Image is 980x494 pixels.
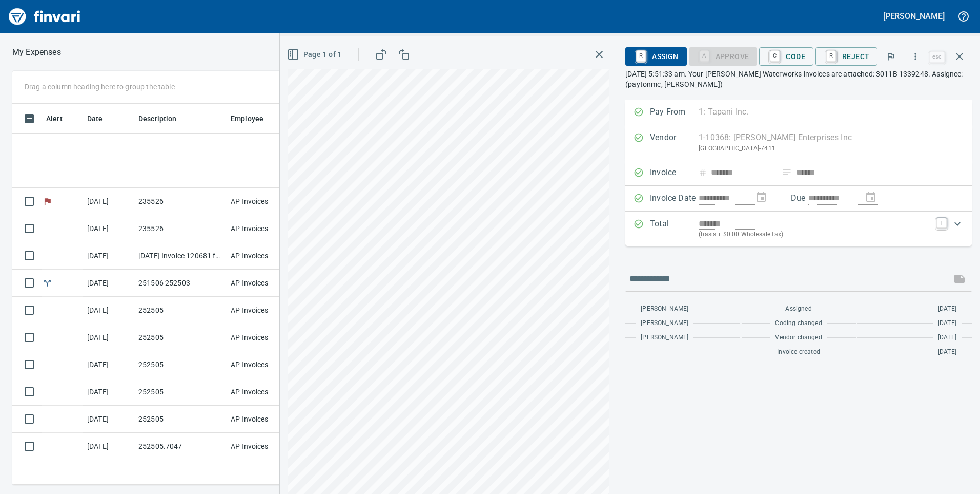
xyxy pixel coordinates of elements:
[42,279,53,286] span: Split transaction
[881,8,947,24] button: [PERSON_NAME]
[87,112,116,125] span: Date
[83,270,134,297] td: [DATE]
[138,112,190,125] span: Description
[134,406,227,433] td: 252505
[625,212,972,246] div: Expand
[12,46,61,59] nav: breadcrumb
[927,44,972,69] span: Close invoice
[83,433,134,460] td: [DATE]
[775,318,822,329] span: Coding changed
[227,270,303,297] td: AP Invoices
[134,242,227,270] td: [DATE] Invoice 120681 from CONCRETE SPECIAL TIES, INC (1-11162)
[134,433,227,460] td: 252505.7047
[824,48,869,65] span: Reject
[227,378,303,406] td: AP Invoices
[227,215,303,242] td: AP Invoices
[227,297,303,324] td: AP Invoices
[767,48,805,65] span: Code
[929,51,945,63] a: esc
[227,188,303,215] td: AP Invoices
[134,215,227,242] td: 235526
[880,45,902,68] button: Flag
[83,406,134,433] td: [DATE]
[227,242,303,270] td: AP Invoices
[83,215,134,242] td: [DATE]
[815,47,877,66] button: RReject
[938,347,956,357] span: [DATE]
[625,47,686,66] button: RAssign
[227,433,303,460] td: AP Invoices
[777,347,820,357] span: Invoice created
[938,318,956,329] span: [DATE]
[636,50,646,62] a: R
[938,333,956,343] span: [DATE]
[625,69,972,89] p: [DATE] 5:51:33 am. Your [PERSON_NAME] Waterworks invoices are attached: 3011B 1339248. Assignee: ...
[134,270,227,297] td: 251506 252503
[231,112,277,125] span: Employee
[46,112,76,125] span: Alert
[759,47,813,66] button: CCode
[83,378,134,406] td: [DATE]
[83,242,134,270] td: [DATE]
[227,406,303,433] td: AP Invoices
[947,267,972,291] span: This records your message into the invoice and notifies anyone mentioned
[883,11,945,22] h5: [PERSON_NAME]
[83,324,134,351] td: [DATE]
[938,304,956,314] span: [DATE]
[641,318,688,329] span: [PERSON_NAME]
[134,324,227,351] td: 252505
[83,297,134,324] td: [DATE]
[83,351,134,378] td: [DATE]
[42,198,53,204] span: Flagged
[134,378,227,406] td: 252505
[641,304,688,314] span: [PERSON_NAME]
[936,218,947,228] a: T
[6,4,83,29] img: Finvari
[699,230,930,240] p: (basis + $0.00 Wholesale tax)
[138,112,177,125] span: Description
[826,50,836,62] a: R
[634,48,678,65] span: Assign
[87,112,103,125] span: Date
[25,82,175,92] p: Drag a column heading here to group the table
[641,333,688,343] span: [PERSON_NAME]
[775,333,822,343] span: Vendor changed
[83,188,134,215] td: [DATE]
[12,46,61,59] p: My Expenses
[231,112,263,125] span: Employee
[689,51,758,60] div: Coding Required
[770,50,780,62] a: C
[904,45,927,68] button: More
[134,188,227,215] td: 235526
[134,351,227,378] td: 252505
[289,48,342,61] span: Page 1 of 1
[785,304,811,314] span: Assigned
[285,45,346,64] button: Page 1 of 1
[650,218,699,240] p: Total
[46,112,63,125] span: Alert
[227,351,303,378] td: AP Invoices
[227,324,303,351] td: AP Invoices
[134,297,227,324] td: 252505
